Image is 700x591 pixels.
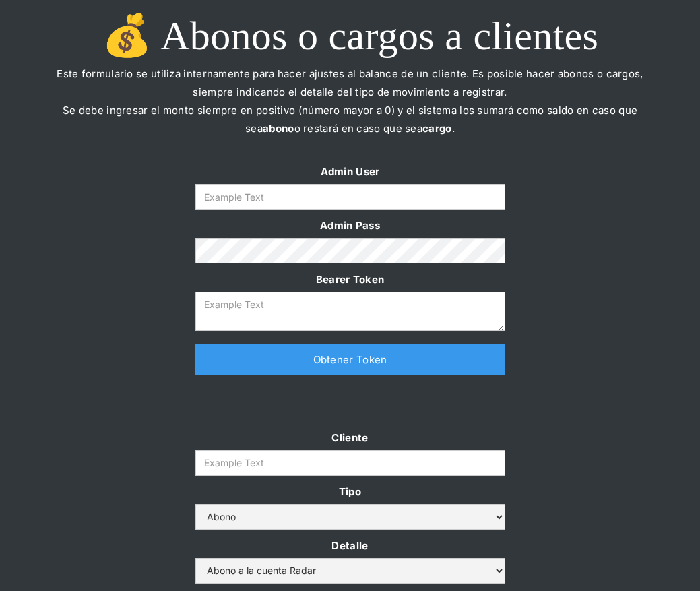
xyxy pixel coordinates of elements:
strong: abono [263,122,294,135]
input: Example Text [195,184,505,210]
a: Obtener Token [195,344,505,375]
p: Este formulario se utiliza internamente para hacer ajustes al balance de un cliente. Es posible h... [47,65,654,156]
input: Example Text [195,450,505,476]
label: Cliente [195,429,505,447]
label: Admin Pass [195,216,505,235]
label: Admin User [195,162,505,181]
strong: cargo [422,122,452,135]
label: Detalle [195,536,505,555]
h1: 💰 Abonos o cargos a clientes [47,13,654,58]
label: Bearer Token [195,270,505,288]
label: Tipo [195,483,505,501]
form: Form [195,162,505,331]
